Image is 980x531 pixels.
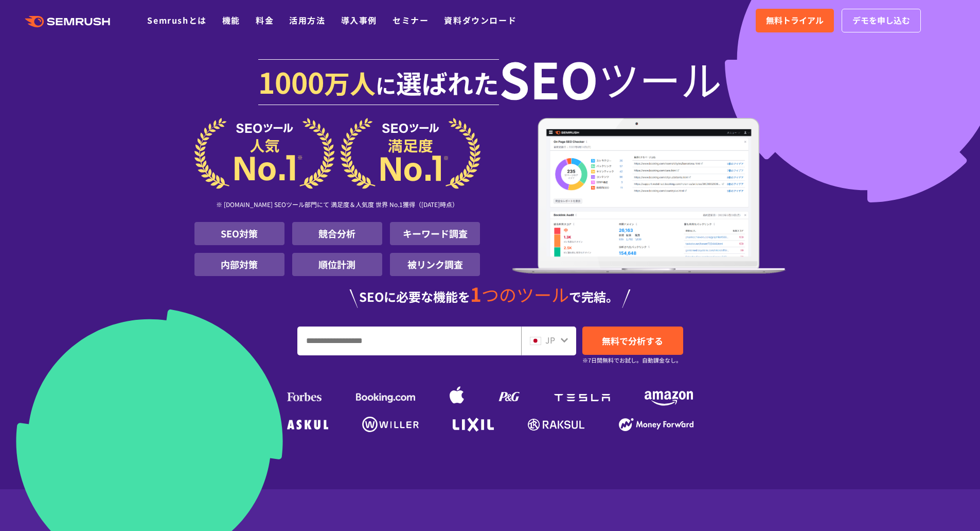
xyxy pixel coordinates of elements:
a: セミナー [393,14,429,26]
span: で完結。 [569,287,618,305]
a: 料金 [256,14,274,26]
span: デモを申し込む [852,14,910,27]
span: 無料で分析する [602,334,663,347]
div: SEOに必要な機能を [194,284,786,308]
a: デモを申し込む [842,9,921,32]
a: 無料で分析する [582,327,683,355]
li: SEO対策 [194,222,284,245]
li: 順位計測 [292,253,382,276]
span: に [376,70,396,100]
a: 導入事例 [341,14,377,26]
span: 無料トライアル [766,14,824,27]
li: 被リンク調査 [390,253,480,276]
a: 資料ダウンロード [444,14,516,26]
li: 内部対策 [194,253,284,276]
li: キーワード調査 [390,222,480,245]
small: ※7日間無料でお試し。自動課金なし。 [582,355,682,365]
span: 1000 [258,61,324,102]
a: Semrushとは [147,14,206,26]
div: ※ [DOMAIN_NAME] SEOツール部門にて 満足度＆人気度 世界 No.1獲得（[DATE]時点） [194,189,480,222]
span: 万人 [324,64,376,101]
span: 選ばれた [396,64,499,101]
span: つのツール [482,282,569,307]
a: 機能 [222,14,240,26]
span: SEO [499,58,598,99]
input: URL、キーワードを入力してください [298,327,521,355]
span: JP [545,334,555,346]
span: ツール [598,58,722,99]
a: 活用方法 [289,14,325,26]
span: 1 [470,280,482,307]
li: 競合分析 [292,222,382,245]
a: 無料トライアル [756,9,834,32]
